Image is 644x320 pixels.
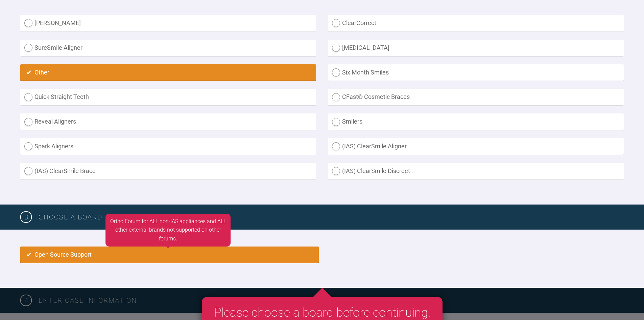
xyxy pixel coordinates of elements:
label: Other [20,64,316,81]
div: Ortho Forum for ALL non-IAS appliances and ALL other external brands not supported on other forums. [105,214,231,247]
label: [PERSON_NAME] [20,15,316,31]
label: Smilers [328,113,624,130]
label: (IAS) ClearSmile Discreet [328,163,624,179]
label: Quick Straight Teeth [20,89,316,105]
label: Open Source Support [20,247,319,263]
h3: Choose a board [39,212,624,222]
label: (IAS) ClearSmile Aligner [328,138,624,155]
label: Reveal Aligners [20,113,316,130]
label: Six Month Smiles [328,64,624,81]
label: Spark Aligners [20,138,316,155]
label: ClearCorrect [328,15,624,31]
label: [MEDICAL_DATA] [328,40,624,56]
span: 3 [20,211,32,223]
label: (IAS) ClearSmile Brace [20,163,316,179]
label: SureSmile Aligner [20,40,316,56]
label: CFast® Cosmetic Braces [328,89,624,105]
